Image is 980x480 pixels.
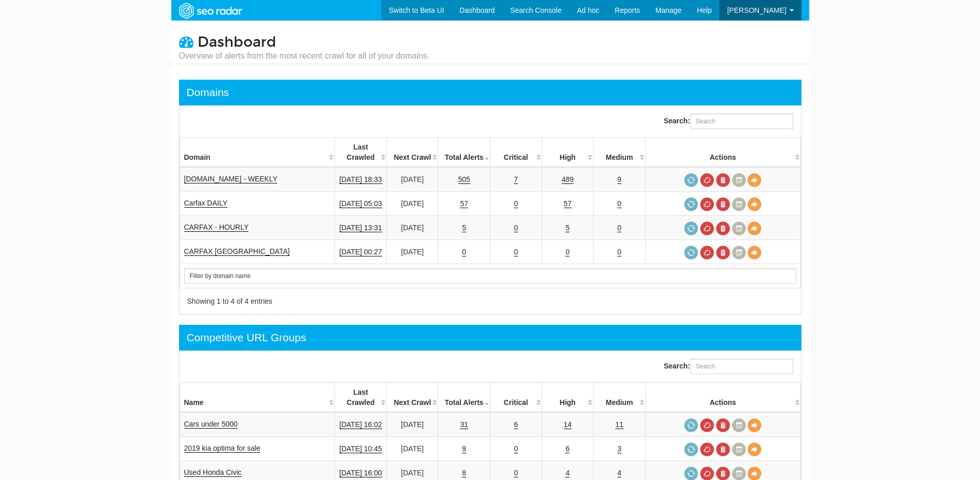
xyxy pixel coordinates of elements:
a: [DATE] 16:02 [340,420,382,429]
a: Request a crawl [684,246,698,260]
th: Domain: activate to sort column ascending [180,138,335,168]
td: [DATE] [386,437,438,461]
a: Delete most recent audit [716,246,730,260]
th: Actions: activate to sort column ascending [645,383,800,413]
a: Request a crawl [684,221,698,235]
a: 5 [462,224,466,232]
label: Search: [664,114,793,129]
a: 8 [462,469,466,477]
span: [PERSON_NAME] [727,6,786,14]
a: Used Honda Civic [184,468,242,477]
a: 3 [617,445,621,453]
a: 9 [617,175,621,184]
a: 0 [514,469,518,477]
a: Request a crawl [684,418,698,432]
a: 57 [564,199,572,208]
a: Crawl History [732,173,746,187]
a: 505 [458,175,470,184]
span: Help [697,6,712,14]
th: Total Alerts: activate to sort column ascending [438,383,490,413]
a: CARFAX - HOURLY [184,223,249,232]
td: [DATE] [386,412,438,437]
a: Cancel in-progress audit [700,173,714,187]
a: View Domain Overview [747,173,761,187]
a: 4 [617,469,621,477]
a: Crawl History [732,442,746,456]
a: Delete most recent audit [716,442,730,456]
a: 57 [460,199,468,208]
a: 4 [565,469,569,477]
a: CARFAX [GEOGRAPHIC_DATA] [184,247,290,256]
a: View Domain Overview [747,197,761,211]
th: Critical: activate to sort column descending [490,383,542,413]
th: Last Crawled: activate to sort column descending [335,383,387,413]
a: 31 [460,420,468,429]
a: 6 [565,445,569,453]
a: View Domain Overview [747,442,761,456]
th: High: activate to sort column descending [542,138,594,168]
a: Crawl History [732,418,746,432]
a: View Domain Overview [747,246,761,260]
small: Overview of alerts from the most recent crawl for all of your domains. [179,50,430,62]
a: Cancel in-progress audit [700,418,714,432]
th: Total Alerts: activate to sort column ascending [438,138,490,168]
a: [DATE] 00:27 [340,248,382,256]
th: Next Crawl: activate to sort column descending [386,383,438,413]
a: [DATE] 18:33 [340,175,382,184]
th: High: activate to sort column descending [542,383,594,413]
a: Request a crawl [684,442,698,456]
span: Manage [655,6,682,14]
input: Search: [690,114,793,129]
a: 0 [462,248,466,256]
a: View Domain Overview [747,221,761,235]
td: [DATE] [386,240,438,264]
a: 2019 kia optima for sale [184,444,261,453]
a: 0 [514,224,518,232]
a: 0 [514,199,518,208]
a: 7 [514,175,518,184]
div: Competitive URL Groups [187,330,307,345]
i:  [179,34,193,49]
td: [DATE] [386,192,438,216]
a: Delete most recent audit [716,221,730,235]
a: 489 [562,175,574,184]
a: 0 [617,199,621,208]
a: 11 [615,420,623,429]
a: Delete most recent audit [716,197,730,211]
input: Search [184,268,796,284]
span: Dashboard [198,33,276,51]
span: Reports [615,6,640,14]
a: 0 [617,224,621,232]
a: Carfax DAILY [184,199,228,208]
a: View Domain Overview [747,418,761,432]
span: Ad hoc [577,6,599,14]
span: Search Console [510,6,562,14]
th: Medium: activate to sort column descending [594,138,646,168]
a: 0 [514,248,518,256]
a: Crawl History [732,197,746,211]
td: [DATE] [386,167,438,192]
a: [DATE] 05:03 [340,199,382,208]
a: [DATE] 10:45 [340,445,382,453]
a: [DATE] 16:00 [340,469,382,477]
th: Last Crawled: activate to sort column descending [335,138,387,168]
label: Search: [664,359,793,374]
a: Cars under 5000 [184,420,238,429]
div: Showing 1 to 4 of 4 entries [187,296,477,306]
a: Crawl History [732,246,746,260]
th: Name: activate to sort column ascending [180,383,335,413]
a: 0 [565,248,569,256]
a: 0 [514,445,518,453]
th: Critical: activate to sort column descending [490,138,542,168]
td: [DATE] [386,216,438,240]
a: 14 [564,420,572,429]
th: Medium: activate to sort column descending [594,383,646,413]
input: Search: [690,359,793,374]
a: 5 [565,224,569,232]
a: 0 [617,248,621,256]
a: Crawl History [732,221,746,235]
a: Delete most recent audit [716,418,730,432]
div: Domains [187,85,229,100]
a: Request a crawl [684,173,698,187]
a: [DOMAIN_NAME] - WEEKLY [184,175,278,183]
